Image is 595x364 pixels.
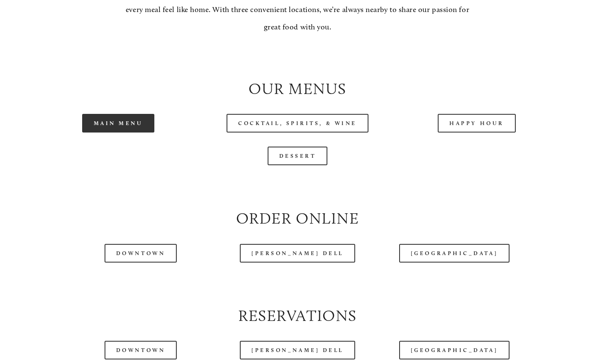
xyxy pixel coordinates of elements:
h2: Our Menus [36,78,559,100]
h2: Order Online [36,207,559,229]
a: [GEOGRAPHIC_DATA] [399,244,510,263]
a: Main Menu [82,114,155,133]
a: [PERSON_NAME] Dell [240,244,355,263]
a: Downtown [105,244,177,263]
a: Dessert [268,147,328,165]
a: Happy Hour [438,114,516,133]
h2: Reservations [36,305,559,327]
a: Cocktail, Spirits, & Wine [227,114,368,133]
a: [PERSON_NAME] Dell [240,341,355,359]
a: [GEOGRAPHIC_DATA] [399,341,510,359]
a: Downtown [105,341,177,359]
